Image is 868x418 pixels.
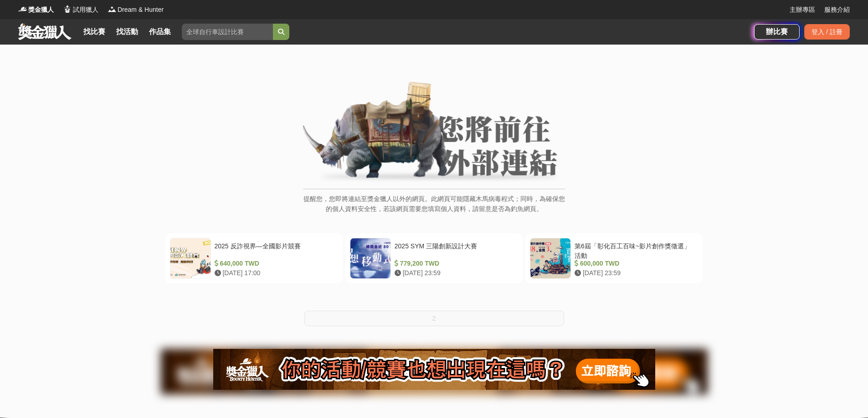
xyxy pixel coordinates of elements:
[754,24,800,40] a: 辦比賽
[345,233,523,283] a: 2025 SYM 三陽創新設計大賽 779,200 TWD [DATE] 23:59
[215,259,334,268] div: 640,000 TWD
[108,5,117,14] img: Logo
[575,242,694,259] div: 第6屆「彰化百工百味~影片創作獎徵選」活動
[575,259,694,268] div: 600,000 TWD
[145,25,175,38] a: 作品集
[395,268,514,278] div: [DATE] 23:59
[804,24,850,40] div: 登入 / 註冊
[303,81,565,184] img: External Link Banner
[73,5,98,15] span: 試用獵人
[63,5,98,15] a: Logo試用獵人
[108,5,164,15] a: LogoDream & Hunter
[575,268,694,278] div: [DATE] 23:59
[215,242,334,259] div: 2025 反詐視界—全國影片競賽
[824,5,850,15] a: 服務介紹
[303,194,565,223] p: 提醒您，您即將連結至獎金獵人以外的網頁。此網頁可能隱藏木馬病毒程式；同時，為確保您的個人資料安全性，若該網頁需要您填寫個人資料，請留意是否為釣魚網頁。
[395,242,514,259] div: 2025 SYM 三陽創新設計大賽
[304,311,564,326] button: 2
[113,25,142,38] a: 找活動
[118,5,164,15] span: Dream & Hunter
[182,24,273,40] input: 全球自行車設計比賽
[790,5,815,15] a: 主辦專區
[28,5,54,15] span: 獎金獵人
[18,5,54,15] a: Logo獎金獵人
[395,259,514,268] div: 779,200 TWD
[213,349,655,390] img: 905fc34d-8193-4fb2-a793-270a69788fd0.png
[525,233,703,283] a: 第6屆「彰化百工百味~影片創作獎徵選」活動 600,000 TWD [DATE] 23:59
[215,268,334,278] div: [DATE] 17:00
[165,233,343,283] a: 2025 反詐視界—全國影片競賽 640,000 TWD [DATE] 17:00
[63,5,72,14] img: Logo
[80,25,109,38] a: 找比賽
[18,5,27,14] img: Logo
